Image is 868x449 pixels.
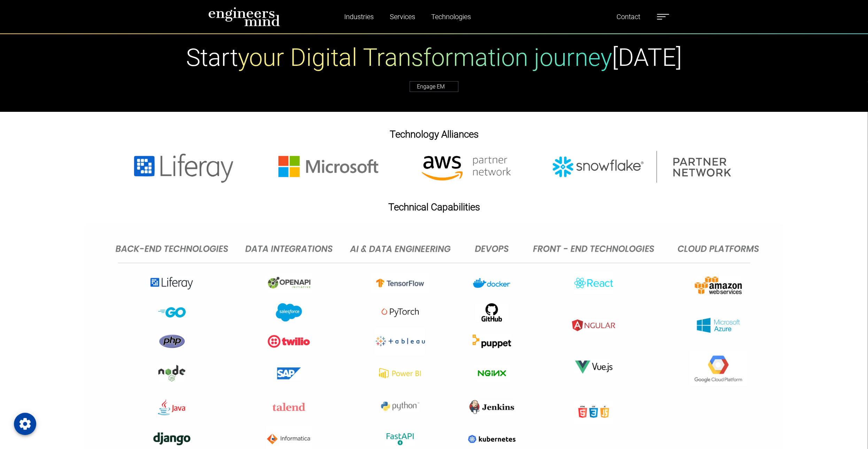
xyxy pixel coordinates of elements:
span: your Digital Transformation journey [238,43,612,72]
a: Technologies [428,9,474,25]
img: logos [109,151,760,184]
h1: Start [DATE] [186,43,682,72]
img: logo [208,7,280,26]
a: Contact [614,9,643,25]
a: Engage EM [410,81,458,92]
a: Services [387,9,418,25]
a: Industries [341,9,377,25]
